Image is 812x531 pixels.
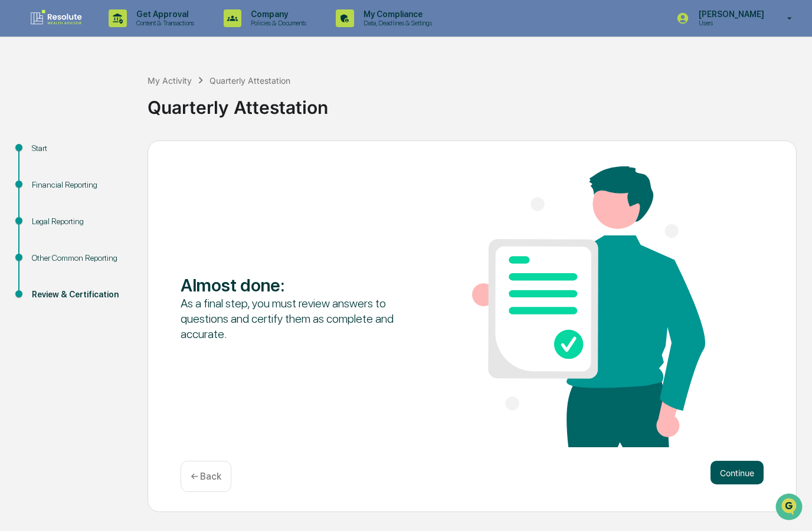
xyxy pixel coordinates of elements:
a: 🔎Data Lookup [7,166,79,188]
button: Start new chat [201,94,215,108]
div: Almost done : [181,274,414,296]
div: 🗄️ [86,150,95,159]
p: Data, Deadlines & Settings [354,19,438,27]
div: Review & Certification [32,289,129,301]
button: Continue [711,461,764,484]
span: Preclearance [24,149,76,160]
p: Company [241,9,312,19]
div: Quarterly Attestation [148,87,806,118]
div: My Activity [148,76,192,86]
div: Financial Reporting [32,179,129,191]
p: How can we help? [12,25,215,44]
span: Data Lookup [24,171,74,183]
p: My Compliance [354,9,438,19]
div: We're available if you need us! [40,102,149,112]
div: Start new chat [40,90,194,102]
a: Powered byPylon [83,199,143,209]
div: As a final step, you must review answers to questions and certify them as complete and accurate. [181,296,414,342]
div: Legal Reporting [32,215,129,228]
span: Attestations [97,149,146,160]
img: Almost done [472,166,705,447]
a: 🗄️Attestations [81,144,151,165]
div: Start [32,142,129,155]
p: ← Back [191,471,221,482]
div: Other Common Reporting [32,252,129,264]
div: 🔎 [12,172,21,182]
img: 1746055101610-c473b297-6a78-478c-a979-82029cc54cd1 [12,90,33,112]
a: 🖐️Preclearance [7,144,81,165]
p: Content & Transactions [127,19,200,27]
div: Quarterly Attestation [209,76,290,86]
span: Pylon [117,200,143,209]
p: Policies & Documents [241,19,312,27]
p: [PERSON_NAME] [689,9,770,19]
p: Users [689,19,770,27]
iframe: Open customer support [774,492,806,524]
div: 🖐️ [12,150,21,159]
img: logo [28,9,85,28]
p: Get Approval [127,9,200,19]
